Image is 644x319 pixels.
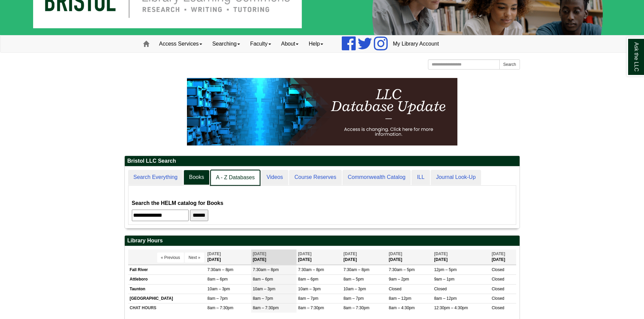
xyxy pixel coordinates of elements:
[128,265,206,275] td: Fall River
[343,287,366,291] span: 10am – 3pm
[304,35,328,52] a: Help
[128,303,206,313] td: CHAT HOURS
[132,189,512,221] div: Books
[253,277,273,282] span: 8am – 6pm
[128,294,206,303] td: [GEOGRAPHIC_DATA]
[253,267,279,272] span: 7:30am – 8pm
[343,296,364,301] span: 8am – 7pm
[434,251,448,256] span: [DATE]
[434,305,468,310] span: 12:30pm – 4:30pm
[343,251,357,256] span: [DATE]
[157,252,184,263] button: « Previous
[296,249,342,265] th: [DATE]
[492,267,504,272] span: Closed
[253,305,279,310] span: 8am – 7:30pm
[492,305,504,310] span: Closed
[276,35,304,52] a: About
[298,251,312,256] span: [DATE]
[289,170,342,185] a: Course Reserves
[389,296,411,301] span: 8am – 12pm
[298,267,324,272] span: 7:30am – 8pm
[389,287,401,291] span: Closed
[342,170,411,185] a: Commonwealth Catalog
[206,249,251,265] th: [DATE]
[208,267,234,272] span: 7:30am – 8pm
[207,35,245,52] a: Searching
[490,249,516,265] th: [DATE]
[253,296,273,301] span: 8am – 7pm
[492,277,504,282] span: Closed
[298,305,324,310] span: 8am – 7:30pm
[432,249,490,265] th: [DATE]
[251,249,296,265] th: [DATE]
[245,35,276,52] a: Faculty
[434,287,447,291] span: Closed
[389,251,402,256] span: [DATE]
[343,267,369,272] span: 7:30am – 8pm
[343,277,364,282] span: 8am – 5pm
[411,170,430,185] a: ILL
[298,277,318,282] span: 8am – 6pm
[298,296,318,301] span: 8am – 7pm
[210,170,261,186] a: A - Z Databases
[492,251,505,256] span: [DATE]
[208,251,221,256] span: [DATE]
[342,249,387,265] th: [DATE]
[125,236,520,246] h2: Library Hours
[499,59,520,70] button: Search
[132,198,223,208] label: Search the HELM catalog for Books
[434,277,454,282] span: 9am – 1pm
[187,78,457,145] img: HTML tutorial
[434,267,457,272] span: 12pm – 5pm
[389,267,415,272] span: 7:30am – 5pm
[434,296,457,301] span: 8am – 12pm
[185,252,204,263] button: Next »
[125,156,520,166] h2: Bristol LLC Search
[253,251,266,256] span: [DATE]
[388,35,444,52] a: My Library Account
[298,287,321,291] span: 10am – 3pm
[387,249,432,265] th: [DATE]
[389,277,409,282] span: 9am – 2pm
[431,170,481,185] a: Journal Look-Up
[154,35,207,52] a: Access Services
[261,170,288,185] a: Videos
[208,277,228,282] span: 8am – 6pm
[492,296,504,301] span: Closed
[343,305,369,310] span: 8am – 7:30pm
[184,170,209,185] a: Books
[389,305,415,310] span: 8am – 4:30pm
[492,287,504,291] span: Closed
[208,305,234,310] span: 8am – 7:30pm
[253,287,276,291] span: 10am – 3pm
[208,296,228,301] span: 8am – 7pm
[208,287,230,291] span: 10am – 3pm
[128,275,206,284] td: Attleboro
[128,284,206,294] td: Taunton
[128,170,183,185] a: Search Everything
